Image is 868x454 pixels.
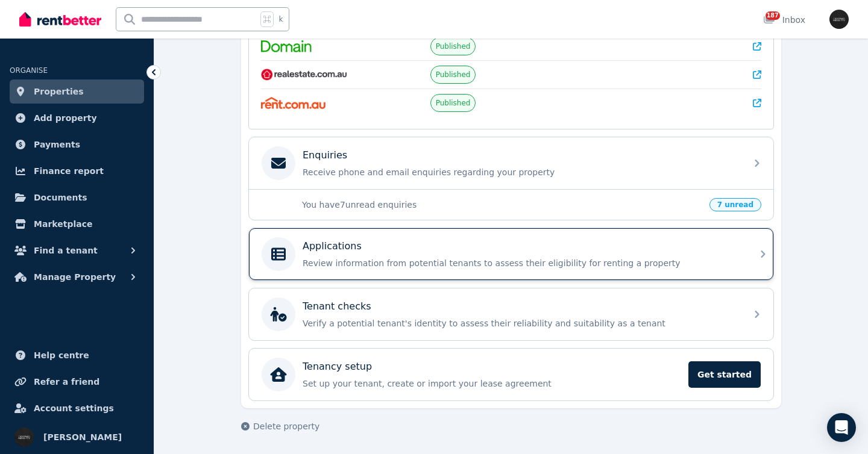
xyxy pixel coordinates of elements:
a: Payments [10,132,144,157]
span: Refer a friend [34,375,99,389]
div: Inbox [763,14,805,26]
span: Published [436,98,471,108]
span: k [278,14,283,24]
span: Published [436,42,471,51]
span: Documents [34,190,87,205]
img: RealEstate.com.au [261,69,347,81]
a: ApplicationsReview information from potential tenants to assess their eligibility for renting a p... [249,228,773,280]
p: Applications [303,239,362,253]
a: Documents [10,185,144,210]
button: Manage Property [10,265,144,289]
span: Add property [34,111,97,125]
img: Tim Troy [14,428,34,447]
div: Open Intercom Messenger [827,413,856,442]
span: ORGANISE [10,66,48,75]
span: 187 [766,11,780,20]
span: Marketplace [34,217,92,231]
p: Set up your tenant, create or import your lease agreement [303,378,681,390]
span: Manage Property [34,270,116,284]
a: Add property [10,106,144,130]
p: Verify a potential tenant's identity to assess their reliability and suitability as a tenant [303,317,739,329]
span: [PERSON_NAME] [43,430,122,444]
a: EnquiriesReceive phone and email enquiries regarding your property [249,137,773,189]
span: Payments [34,137,80,152]
a: Account settings [10,396,144,420]
span: Account settings [34,401,114,415]
p: Enquiries [303,148,347,163]
span: Get started [688,361,761,388]
span: Properties [34,84,84,99]
p: Receive phone and email enquiries regarding your property [303,166,739,178]
img: RentBetter [19,10,101,28]
p: Tenancy setup [303,359,372,374]
p: You have 7 unread enquiries [302,199,702,211]
span: Published [436,70,471,79]
a: Tenancy setupSet up your tenant, create or import your lease agreementGet started [249,349,773,400]
a: Properties [10,79,144,104]
img: Tim Troy [829,10,849,29]
a: Marketplace [10,212,144,236]
a: Refer a friend [10,370,144,394]
img: Domain.com.au [261,40,312,52]
img: Rent.com.au [261,97,325,109]
p: Review information from potential tenants to assess their eligibility for renting a property [303,257,739,269]
span: 7 unread [709,198,761,211]
a: Finance report [10,159,144,183]
span: Delete property [253,420,319,432]
span: Finance report [34,164,104,178]
button: Delete property [241,420,319,432]
span: Help centre [34,348,89,362]
span: Find a tenant [34,243,98,258]
a: Help centre [10,343,144,367]
a: Tenant checksVerify a potential tenant's identity to assess their reliability and suitability as ... [249,288,773,340]
p: Tenant checks [303,299,371,314]
button: Find a tenant [10,238,144,263]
